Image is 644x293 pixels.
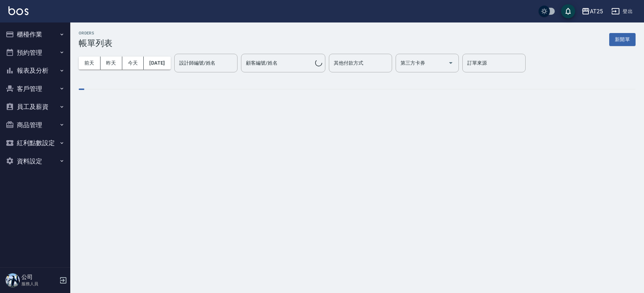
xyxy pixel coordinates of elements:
button: 今天 [122,57,144,70]
button: 櫃檯作業 [3,25,67,44]
button: 預約管理 [3,44,67,62]
button: 紅利點數設定 [3,134,67,152]
button: 昨天 [100,57,122,70]
button: 客戶管理 [3,80,67,98]
p: 服務人員 [21,281,57,287]
button: 登出 [609,5,636,18]
img: Person [6,273,20,287]
button: save [561,4,575,18]
h2: ORDERS [79,31,112,35]
div: AT25 [590,7,603,16]
h3: 帳單列表 [79,38,112,48]
button: AT25 [579,4,606,19]
a: 新開單 [609,36,636,43]
button: Open [445,57,456,69]
button: 前天 [79,57,100,70]
button: 員工及薪資 [3,98,67,116]
button: 報表及分析 [3,61,67,80]
button: 資料設定 [3,152,67,170]
button: [DATE] [144,57,170,70]
button: 新開單 [609,33,636,46]
button: 商品管理 [3,116,67,134]
img: Logo [8,6,28,15]
h5: 公司 [21,274,57,281]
